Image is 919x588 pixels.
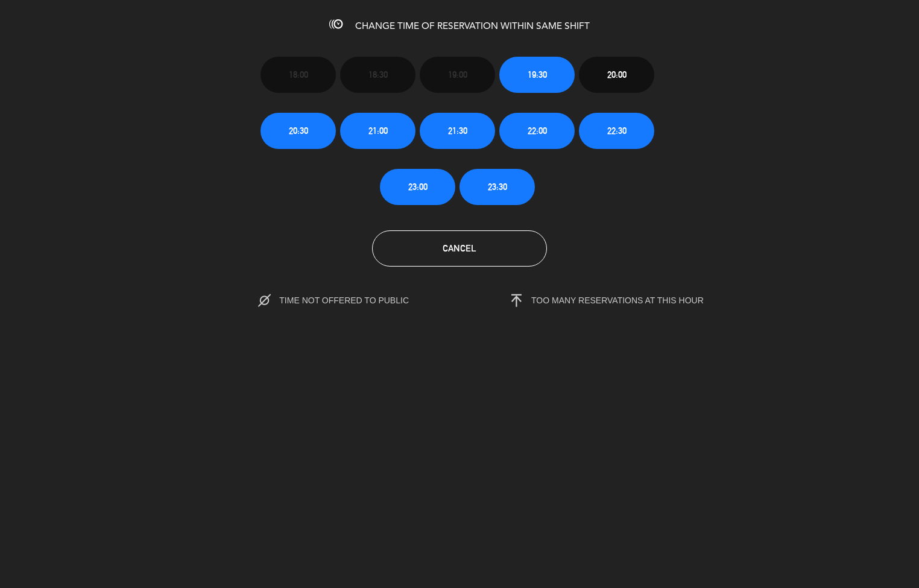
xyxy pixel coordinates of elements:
[528,68,547,81] span: 19:30
[531,296,704,305] span: TOO MANY RESERVATIONS AT THIS HOUR
[289,68,308,81] span: 18:00
[279,296,434,305] span: TIME NOT OFFERED TO PUBLIC
[607,124,627,138] span: 22:30
[420,57,495,93] button: 19:00
[448,68,467,81] span: 19:00
[368,68,388,81] span: 18:30
[579,57,654,93] button: 20:00
[420,113,495,149] button: 21:30
[499,113,575,149] button: 22:00
[261,113,336,149] button: 20:30
[261,57,336,93] button: 18:00
[380,169,455,205] button: 23:00
[459,169,535,205] button: 23:30
[488,180,507,194] span: 23:30
[340,57,415,93] button: 18:30
[372,230,547,267] button: Cancel
[355,22,590,31] span: CHANGE TIME OF RESERVATION WITHIN SAME SHIFT
[340,113,415,149] button: 21:00
[499,57,575,93] button: 19:30
[579,113,654,149] button: 22:30
[368,124,388,138] span: 21:00
[443,243,476,253] span: Cancel
[289,124,308,138] span: 20:30
[408,180,428,194] span: 23:00
[528,124,547,138] span: 22:00
[448,124,467,138] span: 21:30
[607,68,627,81] span: 20:00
